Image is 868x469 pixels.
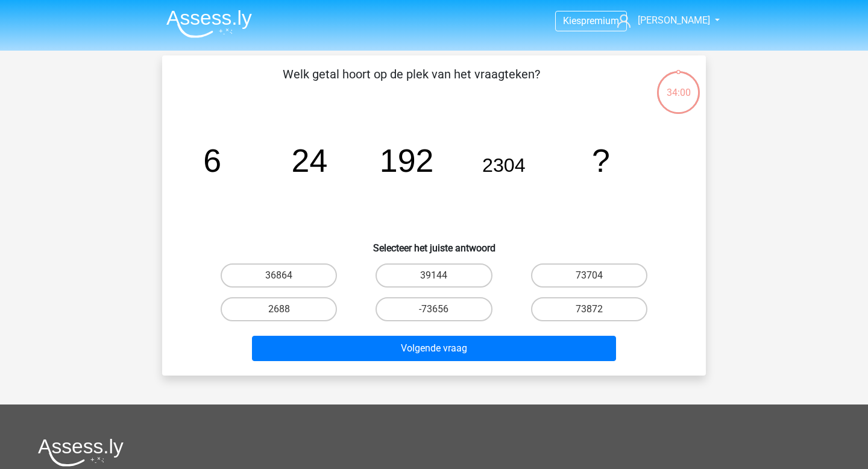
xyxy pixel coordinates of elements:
label: -73656 [376,297,492,321]
label: 73704 [531,263,647,288]
button: Volgende vraag [252,336,617,361]
label: 2688 [221,297,337,321]
tspan: 6 [203,142,221,178]
span: Kies [563,15,581,27]
label: 36864 [221,263,337,288]
img: Assessly [166,10,252,38]
a: [PERSON_NAME] [612,13,711,28]
img: Assessly logo [38,438,124,467]
span: [PERSON_NAME] [638,14,710,26]
tspan: 192 [380,142,434,178]
a: Kiespremium [556,13,626,29]
tspan: ? [592,142,610,178]
tspan: 2304 [482,154,526,176]
label: 73872 [531,297,647,321]
span: premium [581,15,619,27]
div: 34:00 [656,70,701,100]
h6: Selecteer het juiste antwoord [181,233,687,254]
p: Welk getal hoort op de plek van het vraagteken? [181,65,641,101]
label: 39144 [376,263,492,288]
tspan: 24 [292,142,328,178]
